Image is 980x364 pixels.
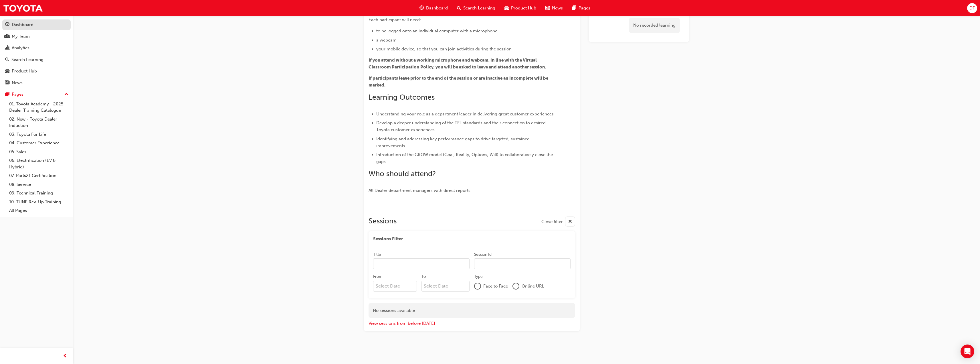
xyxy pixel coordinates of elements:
a: Analytics [2,43,71,53]
span: search-icon [457,5,461,12]
div: From [373,274,382,280]
a: 07. Parts21 Certification [7,171,71,180]
button: Pages [2,89,71,100]
button: DF [967,3,977,13]
span: cross-icon [568,218,572,225]
span: Who should attend? [369,169,436,178]
a: car-iconProduct Hub [500,2,541,14]
a: My Team [2,31,71,42]
span: pages-icon [572,5,576,12]
a: News [2,78,71,88]
div: No recorded learning [629,18,680,33]
a: 03. Toyota For Life [7,130,71,139]
h2: Sessions [369,217,397,227]
span: news-icon [5,80,9,86]
div: Pages [12,91,23,98]
span: guage-icon [419,5,424,12]
span: Each participant will need: [369,17,421,22]
a: 10. TUNE Rev-Up Training [7,198,71,206]
span: Learning Outcomes [369,93,435,102]
span: Search Learning [463,5,495,11]
span: your mobile device, so that you can join activities during the session [376,46,512,52]
span: If participants leave prior to the end of the session or are inactive an incomplete will be marked. [369,76,549,88]
div: Open Intercom Messenger [961,345,974,358]
div: Title [373,252,381,257]
div: My Team [12,33,30,40]
div: Product Hub [12,68,37,74]
span: Face to Face [483,283,508,290]
span: car-icon [5,69,9,74]
input: To [421,281,470,292]
span: Introduction of the GROW model (Goal, Reality, Options, Will) to collaboratively close the gaps [376,152,554,164]
a: Dashboard [2,19,71,30]
input: Title [373,258,470,269]
span: car-icon [504,5,509,12]
span: News [552,5,563,11]
div: News [12,80,23,86]
span: All Dealer department managers with direct reports [369,188,470,193]
span: search-icon [5,57,9,62]
button: DashboardMy TeamAnalyticsSearch LearningProduct HubNews [2,18,71,89]
input: Session Id [474,258,571,269]
span: guage-icon [5,22,9,27]
img: Trak [3,2,43,15]
a: 02. New - Toyota Dealer Induction [7,115,71,130]
span: Dashboard [426,5,448,11]
span: If you attend without a working microphone and webcam, in line with the Virtual Classroom Partici... [369,58,546,70]
div: Search Learning [11,56,43,63]
div: No sessions available [369,303,575,318]
span: Close filter [541,219,563,225]
a: 06. Electrification (EV & Hybrid) [7,156,71,171]
a: Product Hub [2,66,71,76]
span: chart-icon [5,46,9,51]
span: to be logged onto an individual computer with a microphone [376,28,497,34]
span: Online URL [522,283,544,290]
span: Identifying and addressing key performance gaps to drive targeted, sustained improvements [376,136,531,148]
span: prev-icon [63,353,67,360]
div: Type [474,274,483,280]
a: All Pages [7,206,71,215]
a: 08. Service [7,180,71,189]
div: Dashboard [12,21,33,28]
a: guage-iconDashboard [415,2,452,14]
span: Develop a deeper understanding of the TFL standards and their connection to desired Toyota custom... [376,120,547,132]
a: 01. Toyota Academy - 2025 Dealer Training Catalogue [7,100,71,115]
span: a webcam [376,38,397,43]
span: Pages [579,5,590,11]
span: Product Hub [511,5,536,11]
button: View sessions from before [DATE] [369,320,435,327]
span: news-icon [545,5,550,12]
span: pages-icon [5,92,9,97]
a: 05. Sales [7,147,71,156]
a: news-iconNews [541,2,567,14]
a: Search Learning [2,54,71,65]
a: 04. Customer Experience [7,139,71,147]
button: Close filter [541,217,575,227]
span: up-icon [64,91,68,98]
input: From [373,281,417,292]
a: pages-iconPages [567,2,595,14]
div: To [421,274,426,280]
span: Sessions Filter [373,236,403,242]
span: people-icon [5,34,9,39]
a: search-iconSearch Learning [452,2,500,14]
div: Analytics [12,45,29,51]
span: Understanding your role as a department leader in delivering great customer experiences [376,111,554,117]
span: DF [969,5,975,11]
a: 09. Technical Training [7,189,71,198]
div: Session Id [474,252,492,257]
